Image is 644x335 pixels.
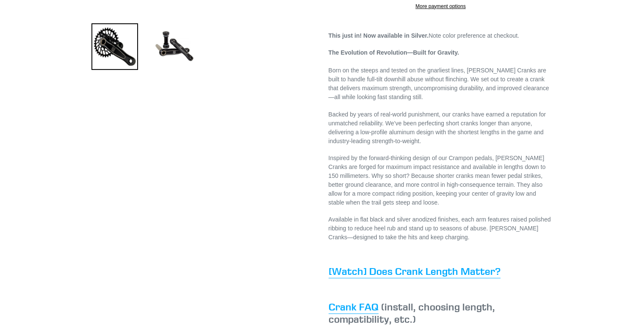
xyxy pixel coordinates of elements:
p: Backed by years of real-world punishment, our cranks have earned a reputation for unmatched relia... [329,110,553,146]
p: Born on the steeps and tested on the gnarliest lines, [PERSON_NAME] Cranks are built to handle fu... [329,48,553,102]
h3: (install, choosing length, compatibility, etc.) [329,301,553,325]
a: [Watch] Does Crank Length Matter? [329,265,500,278]
p: Available in flat black and silver anodized finishes, each arm features raised polished ribbing t... [329,215,553,242]
strong: The Evolution of Revolution—Built for Gravity. [329,49,459,56]
a: Crank FAQ [329,300,379,314]
img: Load image into Gallery viewer, Canfield Bikes DH Cranks [91,23,138,70]
p: Inspired by the forward-thinking design of our Crampon pedals, [PERSON_NAME] Cranks are forged fo... [329,154,553,207]
strong: This just in! Now available in Silver. [329,32,429,39]
img: Load image into Gallery viewer, Canfield Bikes DH Cranks [151,23,197,70]
p: Note color preference at checkout. [329,31,553,40]
a: More payment options [331,3,551,10]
